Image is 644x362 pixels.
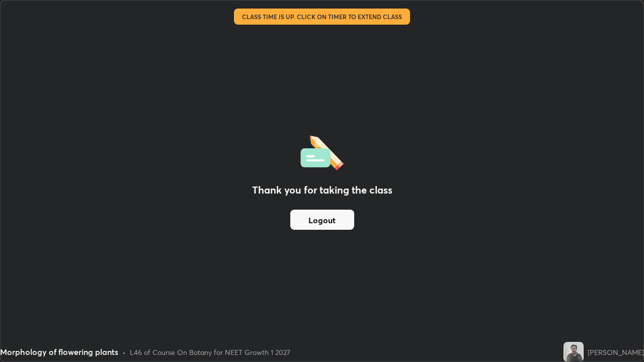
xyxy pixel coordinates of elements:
[130,347,290,357] div: L46 of Course On Botany for NEET Growth 1 2027
[122,347,126,357] div: •
[290,210,354,230] button: Logout
[252,183,392,198] h2: Thank you for taking the class
[563,342,584,362] img: 7056fc0cb03b4b159e31ab37dd4bfa12.jpg
[588,347,644,357] div: [PERSON_NAME]
[300,132,344,170] img: offlineFeedback.1438e8b3.svg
